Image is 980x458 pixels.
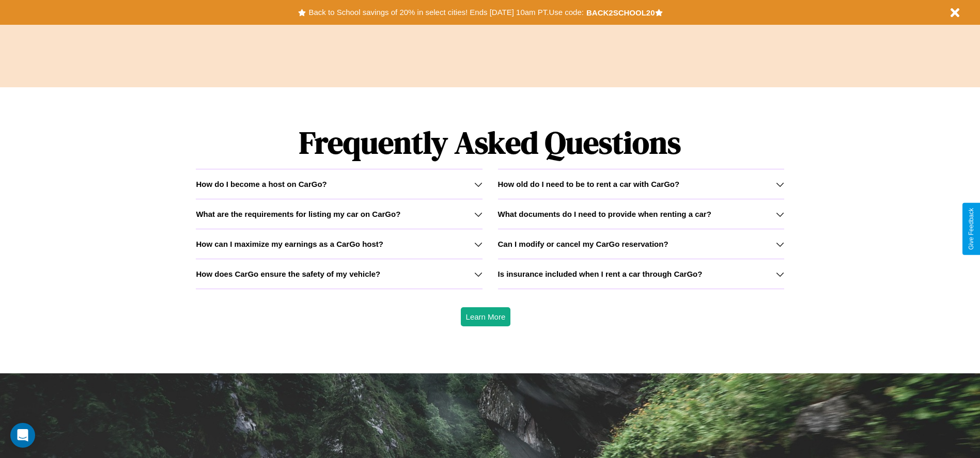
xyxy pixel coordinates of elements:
[10,423,35,448] div: Open Intercom Messenger
[196,270,380,278] h3: How does CarGo ensure the safety of my vehicle?
[968,208,975,250] div: Give Feedback
[498,210,711,218] h3: What documents do I need to provide when renting a car?
[586,8,655,17] b: BACK2SCHOOL20
[498,180,680,188] h3: How old do I need to be to rent a car with CarGo?
[196,180,326,188] h3: How do I become a host on CarGo?
[498,270,703,278] h3: Is insurance included when I rent a car through CarGo?
[196,116,784,169] h1: Frequently Asked Questions
[306,5,586,20] button: Back to School savings of 20% in select cities! Ends [DATE] 10am PT.Use code:
[196,210,400,218] h3: What are the requirements for listing my car on CarGo?
[498,240,668,248] h3: Can I modify or cancel my CarGo reservation?
[196,240,383,248] h3: How can I maximize my earnings as a CarGo host?
[461,307,511,326] button: Learn More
